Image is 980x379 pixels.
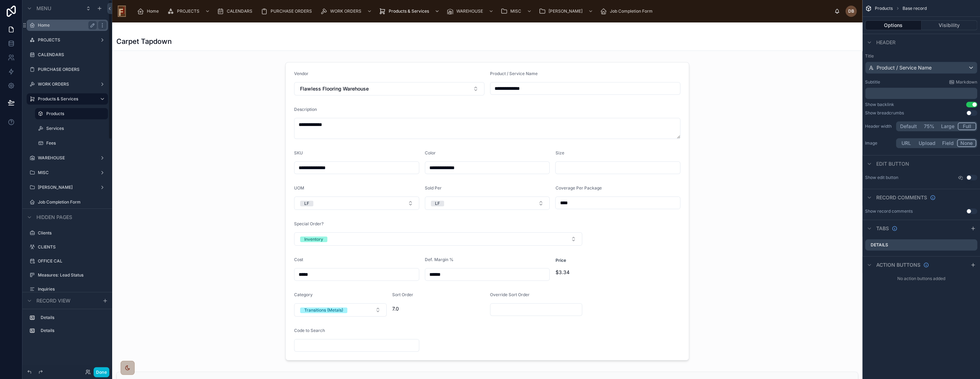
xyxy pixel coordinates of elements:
a: Home [135,5,164,18]
a: PURCHASE ORDERS [259,5,317,18]
a: WAREHOUSE [444,5,497,18]
button: 75% [920,122,938,130]
span: Record comments [876,194,927,201]
button: Product / Service Name [865,62,977,74]
span: [PERSON_NAME] [549,8,583,14]
label: Clients [38,230,107,236]
div: Show record comments [865,208,913,214]
label: PURCHASE ORDERS [38,67,107,72]
label: WAREHOUSE [38,155,97,161]
div: Show backlink [865,102,894,107]
a: Products & Services [377,5,443,18]
label: Fees [46,140,107,146]
span: Product / Service Name [877,64,932,71]
span: MISC [510,8,521,14]
label: Show edit button [865,175,898,180]
span: Record view [36,297,70,304]
span: Products & Services [389,8,429,14]
label: CLIENTS [38,244,107,250]
label: Details [41,328,105,333]
span: Hidden pages [36,214,72,221]
button: Field [939,139,957,147]
a: CALENDARS [215,5,257,18]
button: Done [94,367,109,377]
img: App logo [118,6,126,17]
span: WAREHOUSE [456,8,483,14]
span: Base record [903,6,927,11]
span: Job Completion Form [610,8,653,14]
label: OFFICE CAL [38,258,107,264]
a: Markdown [949,79,977,85]
label: MISC [38,170,97,175]
label: Services [46,126,107,131]
button: Full [958,122,976,130]
span: Tabs [876,225,889,232]
label: [PERSON_NAME] [38,185,97,190]
label: Header width [865,124,893,129]
label: Inquiries [38,286,107,292]
label: Details [41,315,105,320]
button: Options [865,20,921,30]
div: scrollable content [131,4,834,19]
label: Measures: Lead Status [38,272,107,278]
div: No action buttons added [862,273,980,284]
span: Edit button [876,160,909,167]
div: scrollable content [22,309,112,343]
span: WORK ORDERS [330,8,361,14]
a: WORK ORDERS [318,5,375,18]
label: Title [865,53,977,59]
a: Job Completion Form [598,5,658,18]
span: Header [876,39,896,46]
span: Action buttons [876,261,920,268]
span: CALENDARS [227,8,252,14]
label: Details [871,242,888,248]
label: CALENDARS [38,52,107,58]
h1: Carpet Tapdown [116,36,172,46]
label: Subtitle [865,79,880,85]
label: Products [46,111,104,117]
span: Markdown [956,79,977,85]
div: scrollable content [865,88,977,99]
a: MISC [498,5,535,18]
label: Home [38,22,94,28]
span: Menu [36,5,51,12]
label: Image [865,140,893,146]
span: Products [875,6,893,11]
a: PROJECTS [165,5,213,18]
div: Show breadcrumbs [865,110,904,116]
button: Large [938,122,958,130]
span: DB [848,8,854,14]
button: Upload [916,139,939,147]
span: PROJECTS [177,8,199,14]
label: WORK ORDERS [38,81,97,87]
label: PROJECTS [38,37,97,43]
button: Visibility [921,20,978,30]
button: None [957,139,976,147]
span: Home [147,8,159,14]
button: Default [897,122,920,130]
button: URL [897,139,916,147]
a: [PERSON_NAME] [537,5,597,18]
span: PURCHASE ORDERS [271,8,312,14]
label: Job Completion Form [38,199,107,205]
label: Products & Services [38,96,94,102]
